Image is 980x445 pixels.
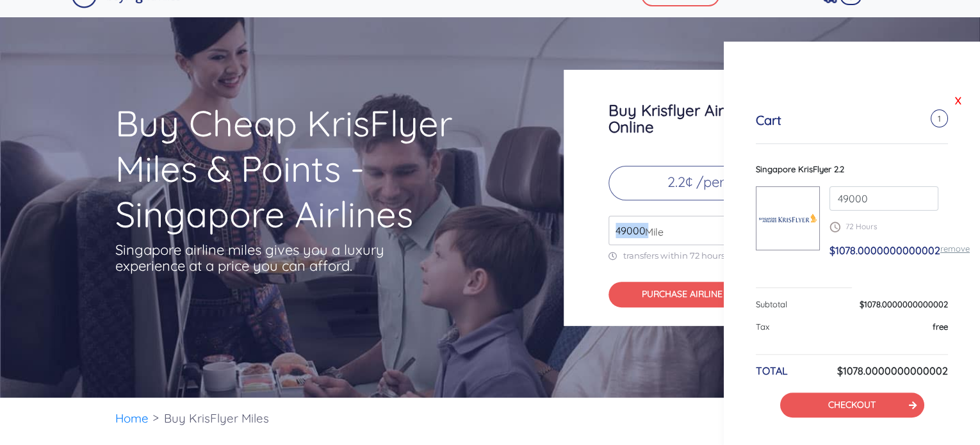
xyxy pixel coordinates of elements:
a: X [952,91,965,110]
span: $1078.0000000000002 [829,244,940,257]
h3: Buy Krisflyer Airline Miles Online [608,102,820,135]
span: Mile [639,224,664,239]
a: Home [115,410,149,426]
p: 2.2¢ /per miles [608,166,820,200]
p: 72 Hours [829,221,938,232]
p: Singapore airline miles gives you a luxury experience at a price you can afford. [115,242,404,274]
span: free [933,321,948,332]
a: CHECKOUT [828,399,876,410]
h6: TOTAL [756,365,788,377]
h5: Cart [756,113,781,128]
a: remove [940,243,970,254]
li: Buy KrisFlyer Miles [158,398,275,439]
p: transfers within 72 hours [608,250,820,261]
span: Subtotal [756,299,787,309]
span: $1078.0000000000002 [860,299,948,309]
button: PURCHASE AIRLINE MILES$1,078.00 [608,282,820,308]
button: CHECKOUT [780,392,924,417]
span: Tax [756,321,769,332]
img: schedule.png [829,222,840,232]
h1: Buy Cheap KrisFlyer Miles & Points - Singapore Airlines [115,101,514,237]
span: Singapore KrisFlyer 2.2 [756,164,844,174]
img: Singapore-KrisFlyer.png [756,204,819,232]
span: 1 [931,109,948,127]
h6: $1078.0000000000002 [837,365,948,377]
